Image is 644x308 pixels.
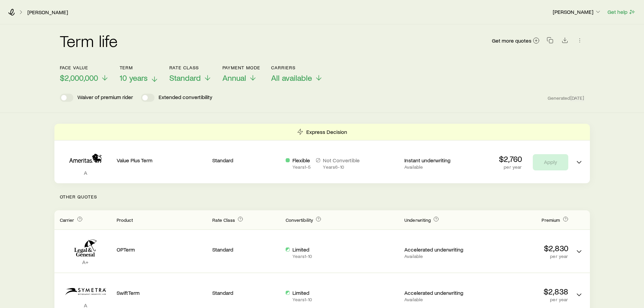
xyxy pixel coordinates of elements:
button: Term10 years [120,65,159,83]
span: Standard [169,73,201,82]
p: Rate Class [169,65,212,70]
p: Flexible [292,157,311,164]
p: Value Plus Term [117,157,207,164]
p: per year [499,164,522,170]
p: Extended convertibility [159,94,212,102]
span: All available [271,73,312,82]
h2: Term life [60,32,118,49]
p: Instant underwriting [404,157,472,164]
button: Get help [607,8,636,16]
span: Get more quotes [492,38,531,43]
button: Payment ModeAnnual [222,65,261,83]
p: Carriers [271,65,323,70]
p: Not Convertible [323,157,360,164]
button: CarriersAll available [271,65,323,83]
p: Accelerated underwriting [404,246,472,253]
span: Underwriting [404,217,431,223]
p: SwiftTerm [117,289,207,296]
p: $2,838 [478,287,568,296]
a: Download CSV [560,38,570,45]
p: $2,830 [478,243,568,253]
button: Rate ClassStandard [169,65,212,83]
span: Premium [542,217,560,223]
p: OPTerm [117,246,207,253]
span: $2,000,000 [60,73,98,82]
p: Years 1 - 10 [292,297,312,302]
p: per year [478,254,568,259]
p: A [60,169,111,176]
p: Limited [292,246,312,253]
span: [DATE] [570,95,585,101]
p: [PERSON_NAME] [553,8,601,15]
p: Standard [212,157,280,164]
p: Standard [212,289,280,296]
p: Available [404,297,472,302]
button: Apply [533,154,568,170]
button: [PERSON_NAME] [552,8,602,16]
p: Limited [292,289,312,296]
p: Accelerated underwriting [404,289,472,296]
p: Years 6 - 10 [323,164,360,170]
a: Get more quotes [492,37,540,45]
p: Standard [212,246,280,253]
p: Available [404,254,472,259]
p: Waiver of premium rider [77,94,133,102]
span: Carrier [60,217,74,223]
span: Product [117,217,133,223]
span: Convertibility [286,217,313,223]
p: Term [120,65,159,70]
p: Express Decision [306,128,347,135]
p: Payment Mode [222,65,261,70]
span: 10 years [120,73,148,82]
span: Annual [222,73,246,82]
p: Face value [60,65,109,70]
p: Other Quotes [54,183,590,210]
span: Rate Class [212,217,235,223]
button: Face value$2,000,000 [60,65,109,83]
p: $2,760 [499,154,522,164]
span: Generated [548,95,584,101]
p: Years 1 - 5 [292,164,311,170]
a: [PERSON_NAME] [27,9,68,16]
p: Available [404,164,472,170]
p: A+ [60,259,111,265]
div: Term quotes [54,124,590,183]
p: Years 1 - 10 [292,254,312,259]
p: per year [478,297,568,302]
